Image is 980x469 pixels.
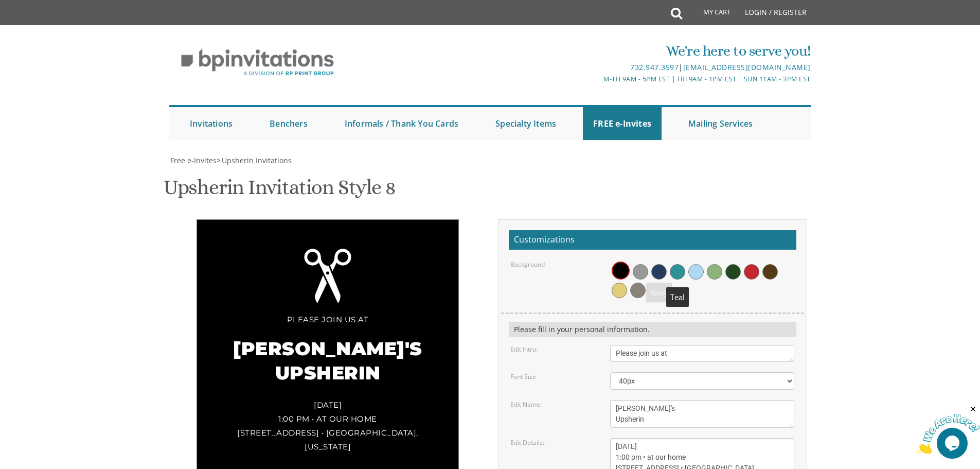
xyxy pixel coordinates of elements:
[510,372,536,381] label: Font Size
[510,345,538,354] label: Edit Intro:
[916,405,980,454] iframe: chat widget
[169,41,346,84] img: BP Invitation Loft
[170,155,217,165] span: Free e-Invites
[610,400,794,428] textarea: [PERSON_NAME]'s Upsherin
[678,107,763,140] a: Mailing Services
[630,62,679,72] a: 732.947.3597
[485,107,566,140] a: Specialty Items
[334,107,469,140] a: Informals / Thank You Cards
[218,398,438,454] div: [DATE] 1:00 pm • at our home [STREET_ADDRESS] • [GEOGRAPHIC_DATA], [US_STATE]
[510,260,545,269] label: Background
[259,107,318,140] a: Benchers
[681,1,738,27] a: My Cart
[169,155,217,165] a: Free e-Invites
[180,107,243,140] a: Invitations
[164,176,396,206] h1: Upsherin Invitation Style 8
[218,326,438,398] div: [PERSON_NAME]'s Upsherin
[384,41,811,61] div: We're here to serve you!
[610,345,794,362] textarea: Please join us at
[510,400,542,409] label: Edit Name:
[510,438,544,447] label: Edit Details:
[217,155,292,165] span: >
[509,322,796,337] div: Please fill in your personal information.
[221,155,292,165] a: Upsherin Invitations
[222,155,292,165] span: Upsherin Invitations
[509,230,796,250] h2: Customizations
[384,61,811,74] div: |
[218,312,438,326] div: Please join us at
[683,62,811,72] a: [EMAIL_ADDRESS][DOMAIN_NAME]
[583,107,662,140] a: FREE e-Invites
[384,74,811,84] div: M-Th 9am - 5pm EST | Fri 9am - 1pm EST | Sun 11am - 3pm EST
